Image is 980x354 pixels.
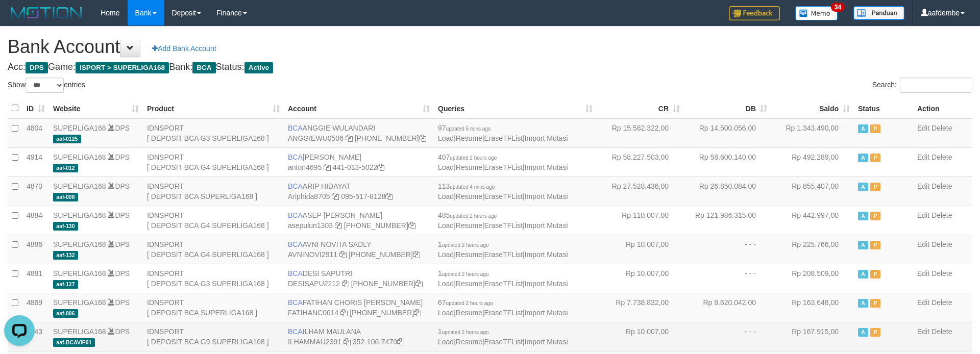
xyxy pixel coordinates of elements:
span: Paused [870,270,880,279]
span: BCA [288,240,303,248]
td: IDNSPORT [ DEPOSIT BCA G4 SUPERLIGA168 ] [143,206,284,235]
td: - - - [684,235,771,264]
td: Rp 163.648,00 [771,293,854,322]
span: Active [858,241,868,249]
a: Load [438,192,454,200]
a: Copy FATIHANC0614 to clipboard [340,309,348,317]
a: EraseTFList [484,134,523,142]
a: Resume [456,309,482,317]
td: - - - [684,322,771,351]
a: Resume [456,134,482,142]
td: ARIP HIDAYAT 095-517-8128 [284,176,434,206]
span: | | | [438,153,568,171]
span: | | | [438,211,568,230]
td: Rp 1.343.490,00 [771,118,854,148]
td: Rp 442.997,00 [771,206,854,235]
td: IDNSPORT [ DEPOSIT BCA G3 SUPERLIGA168 ] [143,264,284,293]
span: Active [244,62,274,73]
span: updated 2 hours ago [442,271,489,277]
span: Active [858,154,868,162]
span: Active [858,183,868,191]
span: | | | [438,240,568,259]
button: Open LiveChat chat widget [4,4,35,35]
td: FATIHAN CHORIS [PERSON_NAME] [PHONE_NUMBER] [284,293,434,322]
td: Rp 58.600.140,00 [684,147,771,176]
span: 97 [438,124,491,132]
a: Edit [917,182,929,190]
a: Edit [917,211,929,219]
a: Delete [932,153,952,161]
a: Import Mutasi [525,250,568,259]
a: SUPERLIGA168 [53,182,106,190]
span: Paused [870,241,880,249]
span: 113 [438,182,495,190]
td: Rp 10.007,00 [597,235,684,264]
span: aaf-132 [53,251,78,260]
th: Status [854,98,913,118]
td: DPS [49,322,143,351]
span: BCA [288,327,303,336]
a: anton4695 [288,163,322,171]
td: Rp 27.528.436,00 [597,176,684,206]
a: Resume [456,192,482,200]
a: Copy Ariphida8705 to clipboard [332,192,339,200]
a: SUPERLIGA168 [53,211,106,219]
a: Edit [917,298,929,307]
td: - - - [684,264,771,293]
span: updated 2 hours ago [442,242,489,248]
a: Copy 0955178128 to clipboard [385,192,393,200]
img: Button%20Memo.svg [795,6,838,20]
span: aaf-006 [53,309,78,318]
th: CR: activate to sort column ascending [597,98,684,118]
a: Resume [456,221,482,230]
h1: Bank Account [8,37,972,57]
a: Edit [917,153,929,161]
td: IDNSPORT [ DEPOSIT BCA SUPERLIGA168 ] [143,176,284,206]
span: BCA [288,182,303,190]
td: 4886 [22,235,49,264]
a: Load [438,280,454,288]
span: 67 [438,298,493,307]
td: ASEP [PERSON_NAME] [PHONE_NUMBER] [284,206,434,235]
td: 4869 [22,293,49,322]
a: Copy 4062280453 to clipboard [415,280,423,288]
span: Active [858,299,868,308]
a: DESISAPU2212 [288,280,340,288]
a: Copy ILHAMMAU2391 to clipboard [344,338,351,346]
th: Saldo: activate to sort column ascending [771,98,854,118]
th: DB: activate to sort column ascending [684,98,771,118]
td: DPS [49,147,143,176]
td: Rp 8.620.042,00 [684,293,771,322]
td: DPS [49,264,143,293]
a: Delete [932,240,952,248]
a: EraseTFList [484,221,523,230]
a: Import Mutasi [525,221,568,230]
span: Active [858,212,868,220]
th: Queries: activate to sort column ascending [434,98,597,118]
td: IDNSPORT [ DEPOSIT BCA G4 SUPERLIGA168 ] [143,147,284,176]
a: Edit [917,240,929,248]
td: ANGGIE WULANDARI [PHONE_NUMBER] [284,118,434,148]
td: DPS [49,118,143,148]
span: aaf-0125 [53,135,81,143]
td: Rp 492.289,00 [771,147,854,176]
img: panduan.png [853,6,904,20]
a: Delete [932,327,952,336]
span: Active [858,328,868,337]
a: Delete [932,211,952,219]
span: BCA [288,124,303,132]
a: SUPERLIGA168 [53,327,106,336]
span: BCA [192,62,215,73]
td: 4914 [22,147,49,176]
select: Showentries [26,78,64,93]
td: DPS [49,293,143,322]
td: Rp 10.007,00 [597,322,684,351]
td: 4804 [22,118,49,148]
a: Copy 4062281727 to clipboard [414,309,421,317]
a: Import Mutasi [525,134,568,142]
th: Account: activate to sort column ascending [284,98,434,118]
a: Resume [456,163,482,171]
td: Rp 110.007,00 [597,206,684,235]
a: Ariphida8705 [288,192,330,200]
td: Rp 7.738.832,00 [597,293,684,322]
